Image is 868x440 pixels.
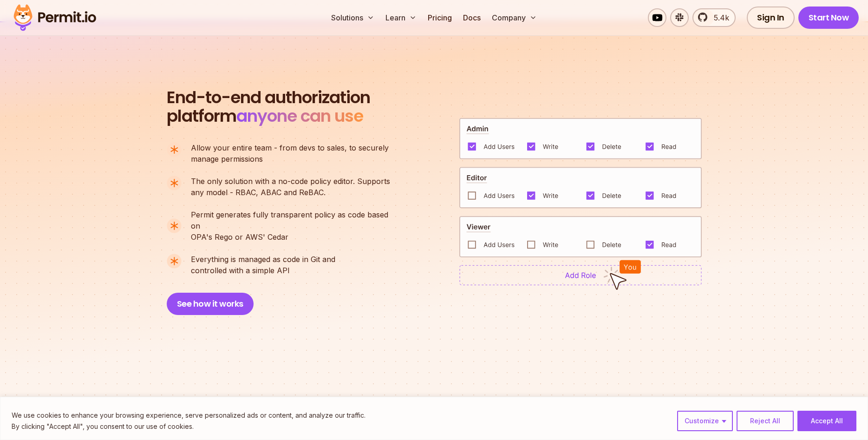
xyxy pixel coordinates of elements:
[798,7,859,29] a: Start Now
[12,421,365,432] p: By clicking "Accept All", you consent to our use of cookies.
[191,142,389,164] p: manage permissions
[191,176,390,187] span: The only solution with a no-code policy editor. Supports
[191,176,390,198] p: any model - RBAC, ABAC and ReBAC.
[191,254,335,265] span: Everything is managed as code in Git and
[167,293,254,315] button: See how it works
[797,411,856,431] button: Accept All
[677,411,733,431] button: Customize
[167,88,370,107] span: End-to-end authorization
[12,410,365,421] p: We use cookies to enhance your browsing experience, serve personalized ads or content, and analyz...
[424,8,456,27] a: Pricing
[191,209,398,231] span: Permit generates fully transparent policy as code based on
[167,88,370,125] h2: platform
[459,8,484,27] a: Docs
[708,12,729,23] span: 5.4k
[327,8,378,27] button: Solutions
[236,104,363,128] span: anyone can use
[191,254,335,276] p: controlled with a simple API
[9,2,100,33] img: Permit logo
[382,8,420,27] button: Learn
[692,8,736,27] a: 5.4k
[191,142,389,153] span: Allow your entire team - from devs to sales, to securely
[191,209,398,243] p: OPA's Rego or AWS' Cedar
[747,7,795,29] a: Sign In
[488,8,541,27] button: Company
[737,411,794,431] button: Reject All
